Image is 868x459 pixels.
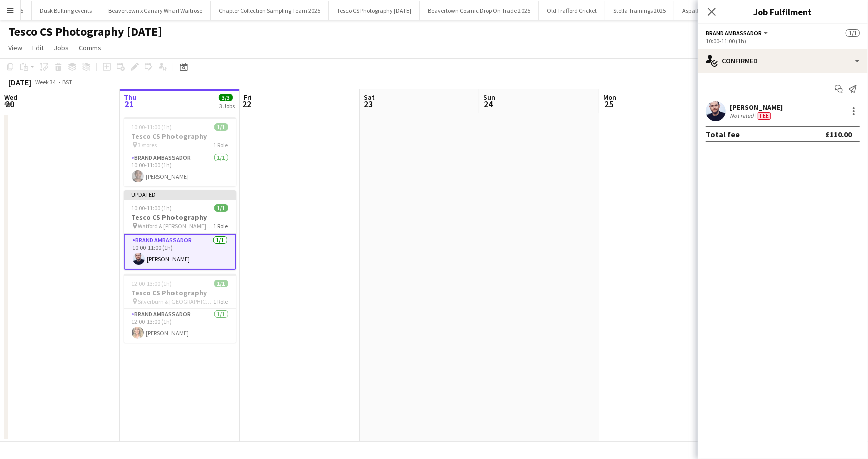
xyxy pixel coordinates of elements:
[825,129,852,139] div: £110.00
[132,280,172,287] span: 12:00-13:00 (1h)
[214,222,228,230] span: 1 Role
[138,298,214,305] span: Silverburn & [GEOGRAPHIC_DATA]
[329,1,420,20] button: Tesco CS Photography [DATE]
[62,78,72,86] div: BST
[8,43,22,52] span: View
[698,49,868,73] div: Confirmed
[132,123,172,131] span: 10:00-11:00 (1h)
[756,112,773,120] div: Crew has different fees then in role
[124,93,136,102] span: Thu
[124,190,236,198] div: Updated
[706,29,762,37] span: Brand Ambassador
[79,43,101,52] span: Comms
[124,152,236,186] app-card-role: Brand Ambassador1/110:00-11:00 (1h)[PERSON_NAME]
[211,1,329,20] button: Chapter Collection Sampling Team 2025
[706,129,740,139] div: Total fee
[124,132,236,141] h3: Tesco CS Photography
[364,93,375,102] span: Sat
[122,98,136,110] span: 21
[242,98,252,110] span: 22
[50,41,73,54] a: Jobs
[482,98,495,110] span: 24
[124,234,236,270] app-card-role: Brand Ambassador1/110:00-11:00 (1h)[PERSON_NAME]
[214,141,228,149] span: 1 Role
[602,98,616,110] span: 25
[706,29,770,37] button: Brand Ambassador
[100,1,211,20] button: Beavertown x Canary Wharf Waitrose
[603,93,616,102] span: Mon
[8,24,162,39] h1: Tesco CS Photography [DATE]
[674,1,755,20] button: Aspall Tour on trade 2025
[730,112,756,120] div: Not rated
[54,43,69,52] span: Jobs
[3,98,17,110] span: 20
[362,98,375,110] span: 23
[75,41,105,54] a: Comms
[124,274,236,343] app-job-card: 12:00-13:00 (1h)1/1Tesco CS Photography Silverburn & [GEOGRAPHIC_DATA]1 RoleBrand Ambassador1/112...
[706,37,860,45] div: 10:00-11:00 (1h)
[28,41,48,54] a: Edit
[4,93,17,102] span: Wed
[124,190,236,270] app-job-card: Updated10:00-11:00 (1h)1/1Tesco CS Photography Watford & [PERSON_NAME] & Southgate Rd Express1 Ro...
[214,298,228,305] span: 1 Role
[219,94,233,101] span: 3/3
[539,1,605,20] button: Old Trafford Cricket
[214,204,228,212] span: 1/1
[758,112,771,120] span: Fee
[846,29,860,37] span: 1/1
[124,213,236,222] h3: Tesco CS Photography
[219,102,235,110] div: 3 Jobs
[132,204,172,212] span: 10:00-11:00 (1h)
[8,77,31,87] div: [DATE]
[420,1,539,20] button: Beavertown Cosmic Drop On Trade 2025
[214,280,228,287] span: 1/1
[483,93,495,102] span: Sun
[32,43,44,52] span: Edit
[124,288,236,297] h3: Tesco CS Photography
[138,222,214,230] span: Watford & [PERSON_NAME] & Southgate Rd Express
[124,309,236,343] app-card-role: Brand Ambassador1/112:00-13:00 (1h)[PERSON_NAME]
[124,117,236,186] app-job-card: 10:00-11:00 (1h)1/1Tesco CS Photography 3 stores1 RoleBrand Ambassador1/110:00-11:00 (1h)[PERSON_...
[605,1,674,20] button: Stella Trainings 2025
[4,41,26,54] a: View
[698,5,868,18] h3: Job Fulfilment
[244,93,252,102] span: Fri
[138,141,157,149] span: 3 stores
[730,103,783,112] div: [PERSON_NAME]
[33,78,58,86] span: Week 34
[214,123,228,131] span: 1/1
[32,1,100,20] button: Dusk Bullring events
